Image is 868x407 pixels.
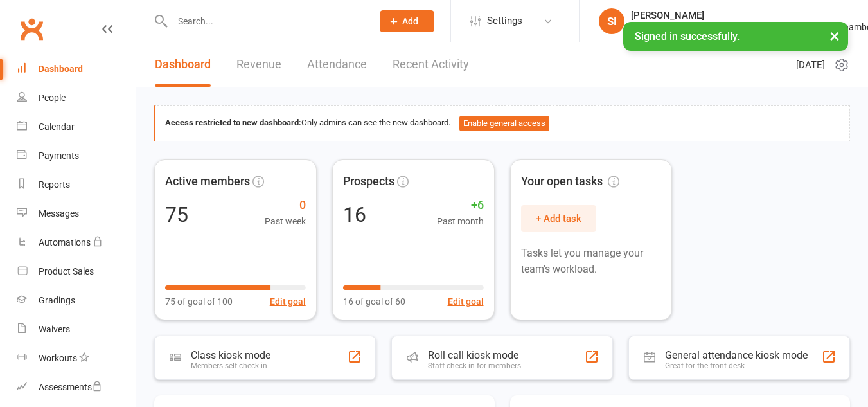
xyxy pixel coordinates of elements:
[39,179,70,190] div: Reports
[39,295,75,305] div: Gradings
[459,116,549,131] button: Enable general access
[17,199,136,228] a: Messages
[343,204,366,225] div: 16
[665,361,808,370] div: Great for the front desk
[521,205,596,232] button: + Add task
[236,42,281,87] a: Revenue
[437,196,484,215] span: +6
[796,57,825,73] span: [DATE]
[265,214,306,228] span: Past week
[437,214,484,228] span: Past month
[39,122,75,132] div: Calendar
[39,237,91,248] div: Automations
[521,172,619,191] span: Your open tasks
[39,382,102,392] div: Assessments
[17,315,136,344] a: Waivers
[39,93,66,103] div: People
[823,22,846,50] button: ×
[39,150,79,161] div: Payments
[487,6,522,35] span: Settings
[17,228,136,257] a: Automations
[448,294,484,309] button: Edit goal
[343,172,394,191] span: Prospects
[168,12,363,30] input: Search...
[17,373,136,402] a: Assessments
[635,30,740,42] span: Signed in successfully.
[165,116,840,131] div: Only admins can see the new dashboard.
[17,286,136,315] a: Gradings
[307,42,367,87] a: Attendance
[380,10,434,32] button: Add
[17,113,136,141] a: Calendar
[39,353,77,363] div: Workouts
[165,294,233,309] span: 75 of goal of 100
[665,349,808,361] div: General attendance kiosk mode
[270,294,306,309] button: Edit goal
[39,266,94,276] div: Product Sales
[428,361,521,370] div: Staff check-in for members
[165,204,188,225] div: 75
[165,172,250,191] span: Active members
[17,344,136,373] a: Workouts
[39,64,83,74] div: Dashboard
[265,196,306,215] span: 0
[402,16,418,26] span: Add
[599,8,624,34] div: SI
[428,349,521,361] div: Roll call kiosk mode
[191,349,270,361] div: Class kiosk mode
[393,42,469,87] a: Recent Activity
[17,55,136,84] a: Dashboard
[343,294,405,309] span: 16 of goal of 60
[155,42,211,87] a: Dashboard
[17,84,136,113] a: People
[39,324,70,334] div: Waivers
[521,245,662,278] p: Tasks let you manage your team's workload.
[15,13,48,45] a: Clubworx
[17,170,136,199] a: Reports
[17,257,136,286] a: Product Sales
[165,118,301,127] strong: Access restricted to new dashboard:
[17,141,136,170] a: Payments
[39,208,79,219] div: Messages
[191,361,270,370] div: Members self check-in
